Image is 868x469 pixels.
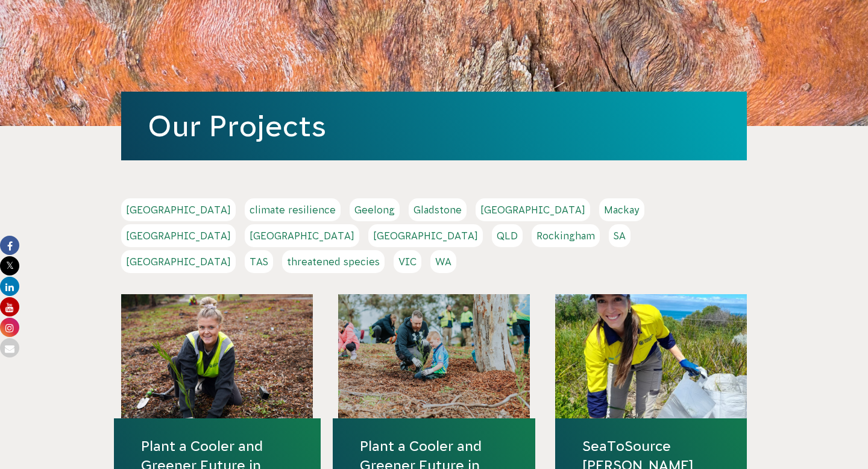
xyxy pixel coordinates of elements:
a: threatened species [282,250,385,273]
a: Geelong [350,198,400,221]
a: Our Projects [148,110,326,142]
a: [GEOGRAPHIC_DATA] [476,198,590,221]
a: Mackay [599,198,644,221]
a: VIC [394,250,421,273]
a: WA [430,250,456,273]
a: [GEOGRAPHIC_DATA] [121,224,236,247]
a: [GEOGRAPHIC_DATA] [368,224,483,247]
a: [GEOGRAPHIC_DATA] [121,250,236,273]
a: TAS [245,250,273,273]
a: [GEOGRAPHIC_DATA] [121,198,236,221]
a: [GEOGRAPHIC_DATA] [245,224,359,247]
a: Rockingham [532,224,600,247]
a: QLD [492,224,523,247]
a: climate resilience [245,198,341,221]
a: SA [609,224,631,247]
a: Gladstone [409,198,467,221]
